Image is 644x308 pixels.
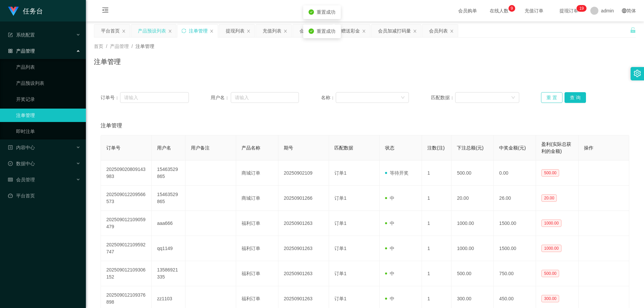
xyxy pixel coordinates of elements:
span: 产品管理 [8,48,35,54]
div: 会员列表 [429,24,448,37]
span: 重置成功 [317,9,335,15]
td: 202509012109592747 [101,236,152,261]
span: 在线人数 [486,8,512,13]
span: 用户名： [211,94,231,101]
a: 注单管理 [16,109,80,122]
td: 1000.00 [451,236,494,261]
span: 期号 [284,145,293,150]
td: 500.00 [451,261,494,286]
span: 注单管理 [136,44,154,49]
span: / [131,44,133,49]
div: 平台首页 [101,24,120,37]
span: 300.00 [541,295,559,302]
i: 图标: close [210,29,214,33]
span: 注单管理 [101,122,122,130]
span: 首页 [94,44,103,49]
i: 图标: down [401,96,405,100]
span: 中 [385,221,394,226]
td: 1 [422,236,451,261]
a: 图标: dashboard平台首页 [8,189,80,202]
div: 充值列表 [263,24,281,37]
span: 订单1 [334,195,346,201]
td: 商城订单 [236,161,278,186]
span: 500.00 [541,270,559,277]
i: 图标: global [622,8,627,13]
i: 图标: check-circle-o [8,161,13,166]
td: 福利订单 [236,211,278,236]
span: 订单号： [101,94,120,101]
td: 1500.00 [494,211,536,236]
span: 订单1 [334,170,346,176]
i: 图标: form [8,33,13,37]
a: 即时注单 [16,125,80,138]
span: 订单1 [334,296,346,301]
td: 15463529865 [152,161,185,186]
span: 中 [385,246,394,251]
i: 图标: close [450,29,454,33]
button: 重 置 [541,92,562,103]
div: 注单管理 [189,24,208,37]
td: 750.00 [494,261,536,286]
td: aaa666 [152,211,185,236]
td: 1 [422,261,451,286]
a: 任务台 [8,8,43,13]
span: 操作 [584,145,593,150]
td: 20.00 [451,186,494,211]
i: 图标: sync [181,28,186,33]
td: 202509012109306152 [101,261,152,286]
div: 赠送彩金 [341,24,360,37]
span: 20.00 [541,194,557,202]
span: / [106,44,107,49]
i: 图标: close [168,29,172,33]
i: 图标: close [362,29,366,33]
span: 500.00 [541,169,559,177]
p: 1 [579,5,582,12]
h1: 任务台 [23,0,43,22]
span: 提现订单 [556,8,582,13]
span: 注数(注) [427,145,444,150]
span: 1000.00 [541,220,561,227]
td: 20250902109 [278,161,329,186]
input: 请输入 [120,92,189,103]
img: logo.9652507e.png [8,7,19,16]
i: icon: check-circle [309,9,314,15]
span: 1000.00 [541,245,561,252]
span: 匹配数据 [334,145,353,150]
td: 福利订单 [236,261,278,286]
p: 9 [582,5,584,12]
div: 产品预设列表 [138,24,166,37]
i: 图标: menu-fold [94,0,117,22]
i: 图标: down [511,96,515,100]
div: 会员加扣款 [300,24,323,37]
td: 20250901263 [278,261,329,286]
span: 中奖金额(元) [499,145,526,150]
span: 订单1 [334,221,346,226]
i: 图标: close [122,29,126,33]
a: 开奖记录 [16,93,80,106]
span: 中 [385,296,394,301]
span: 产品管理 [110,44,129,49]
i: 图标: appstore-o [8,49,13,53]
sup: 9 [508,5,515,12]
span: 订单号 [106,145,120,150]
td: 500.00 [451,161,494,186]
div: 提现列表 [226,24,245,37]
span: 系统配置 [8,32,35,38]
sup: 19 [577,5,586,12]
td: 202509012209566573 [101,186,152,211]
td: 福利订单 [236,236,278,261]
td: 1000.00 [451,211,494,236]
span: 订单1 [334,246,346,251]
td: 商城订单 [236,186,278,211]
span: 盈利(实际总获利的金额) [541,141,571,154]
td: 15463529865 [152,186,185,211]
span: 充值订单 [521,8,547,13]
td: 1 [422,161,451,186]
td: 0.00 [494,161,536,186]
i: 图标: unlock [630,27,636,33]
td: 20250901266 [278,186,329,211]
span: 中 [385,195,394,201]
td: 20250901263 [278,236,329,261]
span: 等待开奖 [385,170,409,176]
td: qq1149 [152,236,185,261]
